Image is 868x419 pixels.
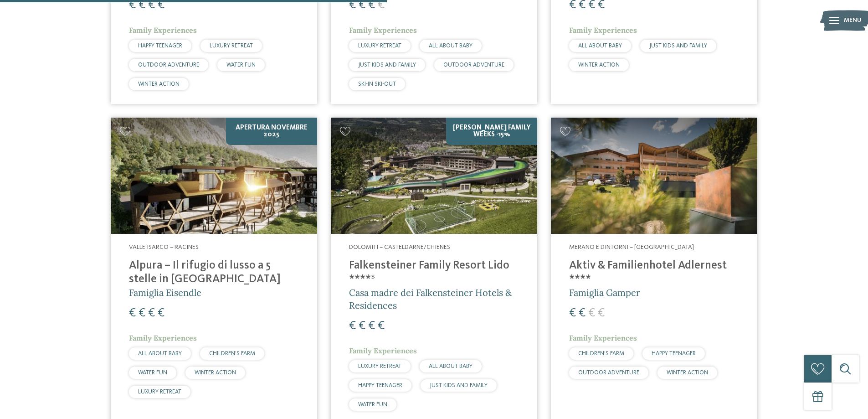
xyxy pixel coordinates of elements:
img: Cercate un hotel per famiglie? Qui troverete solo i migliori! [331,118,537,234]
span: WATER FUN [138,370,167,376]
span: € [378,320,385,332]
span: HAPPY TEENAGER [358,383,402,388]
span: CHILDREN’S FARM [209,351,255,357]
span: ALL ABOUT BABY [578,43,622,49]
span: € [139,307,145,319]
span: ALL ABOUT BABY [429,363,473,369]
span: Family Experiences [129,26,197,35]
span: WINTER ACTION [195,370,236,376]
span: Family Experiences [349,26,417,35]
span: Casa madre dei Falkensteiner Hotels & Residences [349,287,512,311]
span: Famiglia Gamper [569,287,640,298]
span: HAPPY TEENAGER [138,43,182,49]
span: LUXURY RETREAT [358,43,401,49]
span: ALL ABOUT BABY [429,43,473,49]
h4: Alpura – Il rifugio di lusso a 5 stelle in [GEOGRAPHIC_DATA] [129,259,299,286]
span: WINTER ACTION [667,370,708,376]
span: SKI-IN SKI-OUT [358,81,396,87]
span: HAPPY TEENAGER [652,351,696,357]
span: € [588,307,595,319]
span: Valle Isarco – Racines [129,244,199,250]
span: WINTER ACTION [138,81,180,87]
span: ALL ABOUT BABY [138,351,182,357]
span: Merano e dintorni – [GEOGRAPHIC_DATA] [569,244,694,250]
span: WATER FUN [358,402,387,408]
span: LUXURY RETREAT [138,389,181,395]
span: € [349,320,356,332]
span: OUTDOOR ADVENTURE [443,62,504,68]
span: LUXURY RETREAT [210,43,253,49]
span: € [129,307,136,319]
span: € [158,307,164,319]
span: WATER FUN [226,62,256,68]
h4: Falkensteiner Family Resort Lido ****ˢ [349,259,519,286]
span: € [368,320,375,332]
img: Aktiv & Familienhotel Adlernest **** [551,118,757,234]
span: Dolomiti – Casteldarne/Chienes [349,244,450,250]
span: € [598,307,605,319]
span: € [359,320,365,332]
span: CHILDREN’S FARM [578,351,624,357]
span: JUST KIDS AND FAMILY [358,62,416,68]
span: Family Experiences [129,333,197,342]
span: JUST KIDS AND FAMILY [649,43,707,49]
span: Family Experiences [569,333,637,342]
span: € [579,307,586,319]
span: Family Experiences [569,26,637,35]
span: Famiglia Eisendle [129,287,201,298]
span: € [569,307,576,319]
span: Family Experiences [349,346,417,355]
span: JUST KIDS AND FAMILY [430,383,488,388]
span: OUTDOOR ADVENTURE [138,62,199,68]
span: OUTDOOR ADVENTURE [578,370,639,376]
span: WINTER ACTION [578,62,620,68]
h4: Aktiv & Familienhotel Adlernest **** [569,259,739,286]
img: Cercate un hotel per famiglie? Qui troverete solo i migliori! [111,118,317,234]
span: € [148,307,155,319]
span: LUXURY RETREAT [358,363,401,369]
